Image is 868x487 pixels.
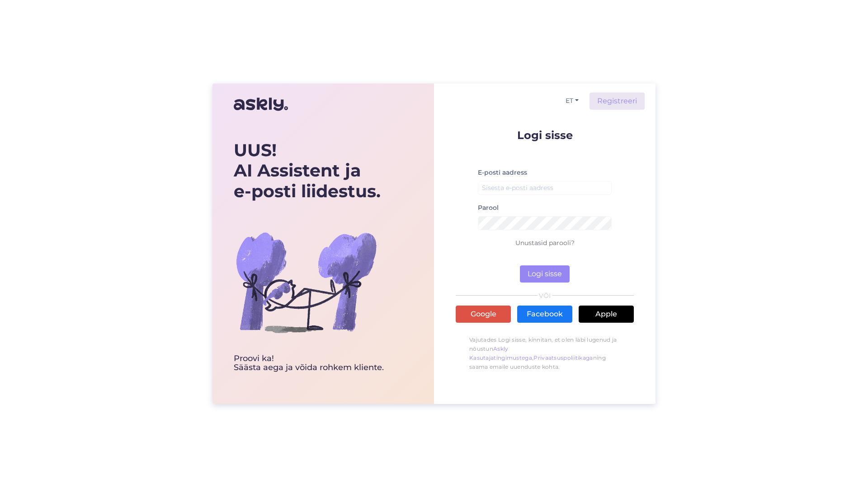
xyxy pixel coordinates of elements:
div: UUS! AI Assistent ja e-posti liidestus. [234,140,384,202]
button: ET [562,94,582,107]
a: Facebook [517,306,572,323]
a: Registreeri [590,93,645,110]
p: Vajutades Logi sisse, kinnitan, et olen läbi lugenud ja nõustun , ning saama emaile uuenduste kohta. [456,331,634,376]
p: Logi sisse [456,130,634,141]
a: Google [456,306,511,323]
a: Askly Kasutajatingimustega [469,345,532,361]
label: Parool [478,203,499,213]
div: Proovi ka! Säästa aega ja võida rohkem kliente. [234,354,384,372]
img: Askly [234,93,288,115]
a: Privaatsuspoliitikaga [533,354,593,361]
label: E-posti aadress [478,168,527,177]
a: Unustasid parooli? [515,239,575,247]
button: Logi sisse [520,265,570,283]
input: Sisesta e-posti aadress [478,181,612,195]
span: VÕI [538,292,552,299]
img: bg-askly [234,210,378,354]
a: Apple [579,306,634,323]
